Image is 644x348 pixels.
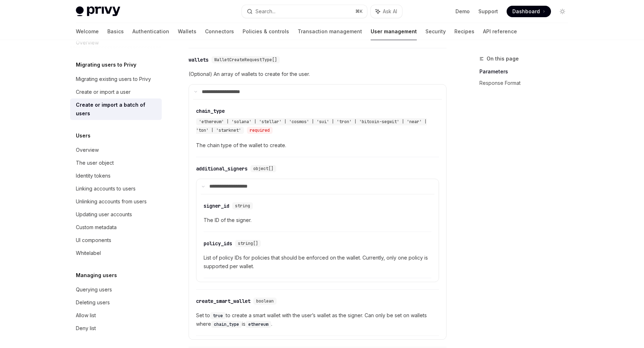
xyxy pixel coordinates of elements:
a: Wallets [178,23,196,40]
div: Querying users [76,285,112,294]
div: Deny list [76,324,96,333]
span: 'ethereum' | 'solana' | 'stellar' | 'cosmos' | 'sui' | 'tron' | 'bitcoin-segwit' | 'near' | 'ton'... [196,119,427,133]
a: Overview [70,144,162,156]
a: Demo [455,8,470,15]
span: object[] [253,166,273,171]
div: Updating user accounts [76,210,132,219]
span: On this page [487,54,519,63]
a: API reference [483,23,517,40]
div: Create or import a user [76,88,131,96]
a: Parameters [479,66,574,77]
span: The chain type of the wallet to create. [196,141,439,150]
a: Migrating existing users to Privy [70,73,162,86]
a: Linking accounts to users [70,182,162,195]
div: Migrating existing users to Privy [76,75,151,83]
span: ⌘ K [355,9,363,14]
a: Deny list [70,322,162,335]
button: Search...⌘K [242,5,367,18]
div: additional_signers [196,165,248,172]
span: Ask AI [383,8,397,15]
code: chain_type [211,321,242,328]
span: boolean [256,298,274,304]
div: Custom metadata [76,223,117,232]
a: User management [371,23,417,40]
div: The user object [76,159,114,167]
div: chain_type [196,107,225,115]
a: Welcome [76,23,99,40]
div: Whitelabel [76,249,101,257]
a: Transaction management [298,23,362,40]
a: Custom metadata [70,221,162,234]
a: Deleting users [70,296,162,309]
span: string[] [238,241,258,246]
span: WalletCreateRequestType[] [214,57,277,63]
span: Set to to create a smart wallet with the user’s wallet as the signer. Can only be set on wallets ... [196,311,439,328]
div: Unlinking accounts from users [76,197,147,206]
div: signer_id [204,202,229,209]
div: Allow list [76,311,96,320]
span: List of policy IDs for policies that should be enforced on the wallet. Currently, only one policy... [204,253,431,271]
a: Unlinking accounts from users [70,195,162,208]
div: Search... [255,7,275,16]
button: Ask AI [371,5,402,18]
a: Identity tokens [70,169,162,182]
a: Security [425,23,446,40]
button: Toggle dark mode [557,6,568,17]
a: Whitelabel [70,247,162,260]
a: Allow list [70,309,162,322]
a: Response Format [479,77,574,89]
div: wallets [189,56,209,63]
div: Overview [76,146,99,154]
a: Dashboard [507,6,551,17]
h5: Migrating users to Privy [76,61,136,69]
a: Support [478,8,498,15]
img: light logo [76,6,120,16]
a: Create or import a batch of users [70,98,162,120]
a: Policies & controls [243,23,289,40]
div: UI components [76,236,111,245]
div: policy_ids [204,240,232,247]
a: Querying users [70,283,162,296]
span: (Optional) An array of wallets to create for the user. [189,70,447,78]
h5: Managing users [76,271,117,280]
span: Dashboard [512,8,540,15]
a: UI components [70,234,162,247]
a: Basics [107,23,124,40]
div: create_smart_wallet [196,298,250,305]
a: Connectors [205,23,234,40]
span: string [235,203,250,209]
div: Deleting users [76,298,110,307]
a: Updating user accounts [70,208,162,221]
div: required [247,127,273,134]
span: The ID of the signer. [204,216,431,224]
a: Recipes [454,23,474,40]
h5: Users [76,131,91,140]
a: The user object [70,156,162,169]
div: Create or import a batch of users [76,101,157,118]
div: Linking accounts to users [76,184,136,193]
a: Authentication [132,23,169,40]
code: ethereum [245,321,271,328]
div: Identity tokens [76,171,111,180]
a: Create or import a user [70,86,162,98]
code: true [210,312,226,319]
